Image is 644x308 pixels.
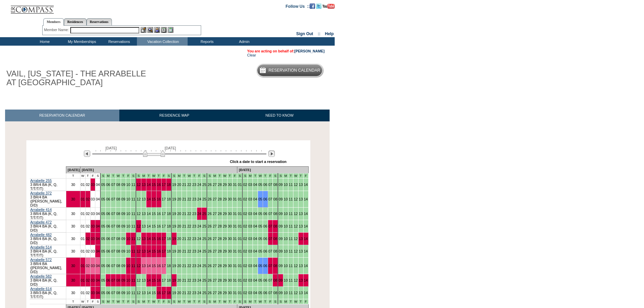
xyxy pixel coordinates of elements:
a: 05 [258,237,262,241]
td: Reservations [100,37,137,46]
a: 08 [273,197,277,201]
a: 08 [116,249,120,253]
a: 12 [137,197,141,201]
a: 19 [172,224,176,228]
a: 02 [86,212,90,216]
a: 20 [177,237,181,241]
a: 21 [182,249,186,253]
a: 17 [162,183,166,187]
a: 12 [137,183,141,187]
a: Arrabelle 472 [30,220,52,224]
a: 09 [279,183,283,187]
a: 12 [294,237,298,241]
a: 11 [289,212,293,216]
a: 04 [96,249,100,253]
a: 15 [152,249,156,253]
a: 01 [81,197,85,201]
a: 29 [223,183,227,187]
a: 25 [202,249,206,253]
a: 14 [147,249,151,253]
a: 07 [111,183,115,187]
a: 19 [172,237,176,241]
a: 02 [243,237,247,241]
a: 26 [208,212,212,216]
a: 18 [167,197,171,201]
a: 29 [223,212,227,216]
a: 05 [258,183,262,187]
a: 03 [91,197,95,201]
a: 26 [208,183,212,187]
a: 27 [213,249,217,253]
a: 06 [263,212,267,216]
a: 02 [243,197,247,201]
a: 01 [238,249,242,253]
a: 23 [192,197,196,201]
a: Arrabelle 255 [30,179,52,183]
a: 30 [71,212,75,216]
a: 17 [162,249,166,253]
a: 10 [126,224,130,228]
a: 06 [106,212,110,216]
a: 14 [304,197,308,201]
a: Follow us on Twitter [316,4,321,8]
a: 20 [177,249,181,253]
a: 10 [126,249,130,253]
a: 08 [116,197,120,201]
a: 13 [299,224,303,228]
a: 28 [218,183,222,187]
a: 07 [111,249,115,253]
a: 14 [304,224,308,228]
a: 14 [304,212,308,216]
a: 05 [258,224,262,228]
a: 26 [208,224,212,228]
a: 05 [258,197,262,201]
a: 30 [228,212,232,216]
a: 08 [116,224,120,228]
img: Next [268,150,275,157]
a: 19 [172,197,176,201]
td: My Memberships [63,37,100,46]
img: Impersonate [154,27,160,33]
a: 26 [208,197,212,201]
a: 01 [81,183,85,187]
a: 29 [223,197,227,201]
a: 30 [71,183,75,187]
a: 10 [284,183,288,187]
a: 17 [162,197,166,201]
a: 20 [177,224,181,228]
a: 15 [152,224,156,228]
a: 12 [137,249,141,253]
a: 11 [131,224,135,228]
a: 23 [192,212,196,216]
a: 10 [126,212,130,216]
a: 18 [167,183,171,187]
a: 30 [71,197,75,201]
a: 07 [111,224,115,228]
a: 30 [71,224,75,228]
a: 13 [299,212,303,216]
a: 18 [167,212,171,216]
a: 13 [142,249,146,253]
a: Become our fan on Facebook [310,4,315,8]
a: Arrabelle 372 [30,191,52,195]
a: 10 [126,183,130,187]
a: 04 [253,237,257,241]
a: 25 [202,183,206,187]
a: 30 [71,249,75,253]
a: Help [325,31,334,36]
a: 13 [142,197,146,201]
a: 25 [202,197,206,201]
a: 21 [182,212,186,216]
a: 26 [208,237,212,241]
a: RESIDENCE MAP [119,110,230,121]
img: Become our fan on Facebook [310,3,315,9]
a: 08 [273,224,277,228]
a: 11 [131,183,135,187]
a: 23 [192,183,196,187]
a: 07 [268,197,272,201]
a: 11 [289,224,293,228]
a: 22 [187,224,191,228]
a: 17 [162,224,166,228]
a: 19 [172,212,176,216]
a: 02 [86,237,90,241]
